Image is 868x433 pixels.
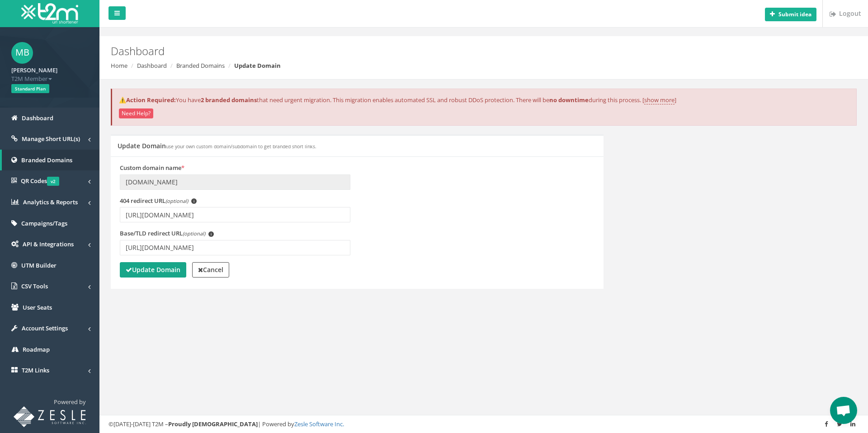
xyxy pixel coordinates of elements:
span: User Seats [23,303,52,311]
strong: no downtime [549,96,589,104]
input: Enter TLD redirect URL [120,240,350,255]
em: (optional) [183,230,205,237]
span: Standard Plan [11,84,49,93]
input: Enter 404 redirect URL [120,207,350,222]
span: MB [11,42,33,64]
p: You have that need urgent migration. This migration enables automated SSL and robust DDoS protect... [119,96,849,104]
a: Zesle Software Inc. [294,420,344,428]
label: 404 redirect URL [120,197,197,205]
span: UTM Builder [21,261,57,269]
img: T2M URL Shortener powered by Zesle Software Inc. [14,406,86,427]
label: Base/TLD redirect URL [120,229,214,238]
span: v2 [47,177,59,186]
em: (optional) [165,198,188,204]
span: i [208,231,214,237]
span: Dashboard [22,114,53,122]
button: Update Domain [120,262,186,278]
span: Powered by [54,398,86,406]
span: Campaigns/Tags [21,219,67,227]
span: Branded Domains [21,156,72,164]
div: ©[DATE]-[DATE] T2M – | Powered by [108,420,859,428]
button: Submit idea [765,8,816,21]
strong: Proudly [DEMOGRAPHIC_DATA] [168,420,258,428]
span: Account Settings [22,324,68,332]
span: Roadmap [23,345,50,353]
a: Home [111,61,127,70]
strong: [PERSON_NAME] [11,66,57,74]
label: Custom domain name [120,164,184,172]
a: Branded Domains [176,61,225,70]
h2: Dashboard [111,45,730,57]
strong: Update Domain [126,265,180,274]
strong: Cancel [198,265,223,274]
span: T2M Links [22,366,49,374]
strong: ⚠️Action Required: [119,96,176,104]
input: Enter domain name [120,174,350,190]
b: Submit idea [778,10,811,18]
span: CSV Tools [21,282,48,290]
a: Dashboard [137,61,167,70]
span: API & Integrations [23,240,74,248]
span: QR Codes [21,177,59,185]
span: Analytics & Reports [23,198,78,206]
span: i [191,198,197,204]
a: show more [644,96,675,104]
a: [PERSON_NAME] T2M Member [11,64,88,83]
span: T2M Member [11,75,88,83]
a: Cancel [192,262,229,278]
button: Need Help? [119,108,153,118]
img: T2M [21,3,78,24]
small: use your own custom domain/subdomain to get branded short links. [166,143,316,150]
strong: 2 branded domains [201,96,257,104]
strong: Update Domain [234,61,281,70]
span: Manage Short URL(s) [22,135,80,143]
h5: Update Domain [118,142,316,149]
div: Open chat [830,397,857,424]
